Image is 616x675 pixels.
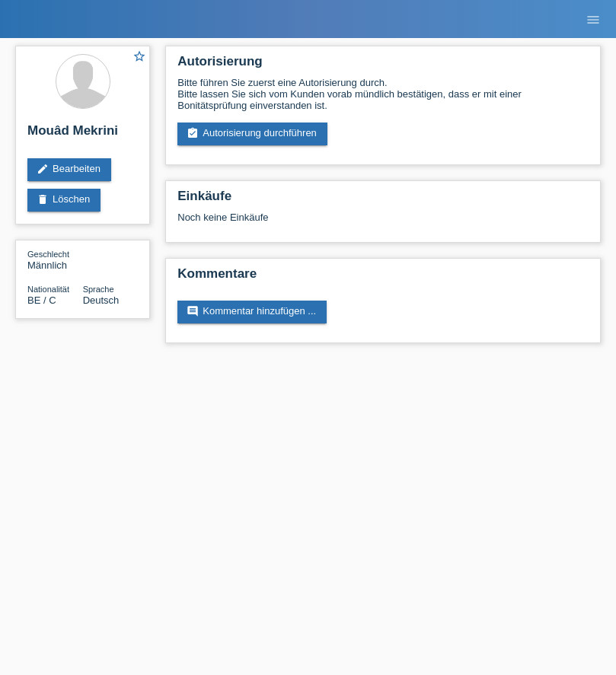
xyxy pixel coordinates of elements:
a: deleteLöschen [27,189,101,212]
a: editBearbeiten [27,158,111,181]
div: Männlich [27,248,83,271]
i: star_border [132,49,146,63]
h2: Kommentare [177,266,589,289]
a: commentKommentar hinzufügen ... [177,301,327,323]
span: Geschlecht [27,250,69,259]
a: assignment_turned_inAutorisierung durchführen [177,123,327,145]
span: Deutsch [83,295,120,306]
h2: Mouâd Mekrini [27,123,138,146]
i: comment [187,305,199,317]
span: Nationalität [27,285,69,294]
div: Bitte führen Sie zuerst eine Autorisierung durch. Bitte lassen Sie sich vom Kunden vorab mündlich... [177,77,589,111]
a: menu [578,14,608,24]
i: assignment_turned_in [187,127,199,139]
h2: Einkäufe [177,189,589,212]
span: Sprache [83,285,114,294]
i: menu [586,12,601,27]
i: delete [37,193,49,205]
i: edit [37,163,49,175]
div: Noch keine Einkäufe [177,212,589,234]
span: Belgien / C / 30.04.2021 [27,295,56,306]
h2: Autorisierung [177,54,589,77]
a: star_border [132,49,146,65]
